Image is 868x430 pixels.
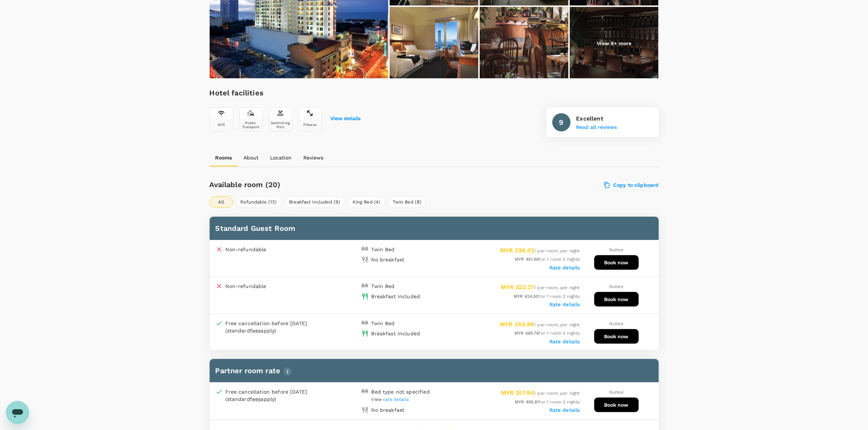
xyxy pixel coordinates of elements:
p: Excellent [576,114,617,123]
p: Location [270,154,292,161]
img: Main Street Cafe [480,7,568,80]
span: / per room, per night [501,391,580,396]
span: Nuitee [609,284,623,289]
h6: Hotel facilities [210,87,361,99]
div: Public Transport [241,121,261,129]
label: Rate details [549,301,580,307]
label: Rate details [549,265,580,271]
p: View 8+ more [597,40,631,47]
span: / per room, per night [501,285,580,290]
button: Breakfast Included (9) [285,196,345,208]
span: View [371,397,409,402]
h6: Available room (20) [210,179,470,190]
img: KIRISHIMA [570,7,658,80]
button: Refundable (13) [236,196,282,208]
div: No breakfast [371,406,405,414]
h6: 9 [559,117,563,128]
h6: Standard Guest Room [215,222,653,234]
button: Book now [594,329,639,344]
span: for 1 room 2 nights [514,294,580,299]
iframe: Button to launch messaging window [6,401,29,424]
div: Fitness [303,123,316,127]
div: Free cancellation before [DATE] (standard apply) [226,388,324,403]
span: MYR 495.81 [515,399,539,405]
img: double-bed-icon [361,320,369,327]
p: About [244,154,259,161]
p: Non-refundable [226,283,266,290]
button: Read all reviews [576,125,617,130]
div: Breakfast included [371,293,420,300]
button: View details [331,116,361,122]
div: Twin Bed [371,320,395,327]
span: MYR 236.02 [500,247,534,254]
img: double-bed-icon [361,246,369,253]
span: Nuitee [609,247,623,252]
div: Twin Bed [371,246,395,253]
button: Book now [594,255,639,270]
label: Copy to clipboard [604,182,659,188]
span: fees [250,328,261,334]
button: Twin Bed (8) [388,196,427,208]
div: Swimming Pool [270,121,291,129]
span: for 1 room 2 nights [515,257,580,262]
button: Book now [594,292,639,307]
div: Twin Bed [371,283,395,290]
img: double-bed-icon [361,283,369,290]
span: for 1 room 2 nights [515,399,580,405]
span: Nuitee [609,390,623,395]
p: Rooms [215,154,232,161]
div: No breakfast [371,256,405,263]
span: MYR 624.50 [514,294,539,299]
div: Breakfast included [371,330,420,337]
p: Non-refundable [226,246,266,253]
span: / per room, per night [500,322,580,327]
span: MYR 322.27 [501,284,534,291]
span: / per room, per night [500,248,580,253]
span: MYR 665.76 [514,331,539,336]
button: Book now [594,398,639,412]
span: Nuitee [609,321,623,326]
img: double-bed-icon [361,388,369,395]
p: Reviews [304,154,324,161]
span: MYR 342.89 [500,321,534,328]
span: fees [250,396,261,402]
div: Wifi [218,123,225,127]
img: info-tooltip-icon [283,367,292,376]
span: rate details [383,397,409,402]
label: Rate details [549,339,580,344]
span: for 1 room 2 nights [514,331,580,336]
button: All [210,196,233,208]
label: Rate details [549,407,580,413]
img: Standard Room [390,7,478,80]
button: King Bed (4) [348,196,385,208]
span: MYR 451.98 [515,257,539,262]
div: Free cancellation before [DATE] (standard apply) [226,320,324,334]
span: MYR 257.94 [501,389,534,396]
h6: Partner room rate [215,365,653,376]
div: Bed type not specified [371,388,430,395]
